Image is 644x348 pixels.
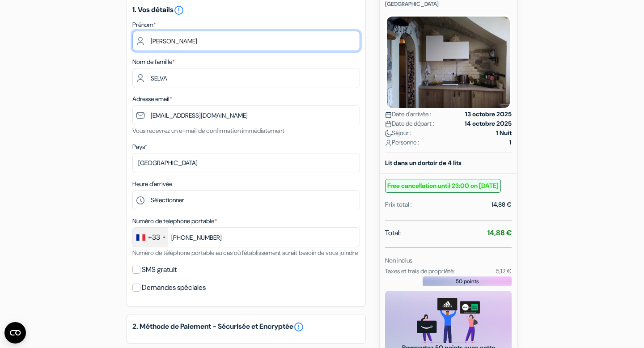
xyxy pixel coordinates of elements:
[385,267,455,275] small: Taxes et frais de propriété:
[132,20,156,30] label: Prénom
[132,127,284,135] small: Vous recevrez un e-mail de confirmation immédiatement
[132,105,360,125] input: Entrer adresse e-mail
[133,228,168,247] div: France: +33
[132,179,172,189] label: Heure d'arrivée
[142,281,206,294] label: Demandes spéciales
[385,256,412,264] small: Non inclus
[465,110,512,119] strong: 13 octobre 2025
[148,232,160,243] div: +33
[465,119,512,128] strong: 14 octobre 2025
[385,130,392,137] img: moon.svg
[385,138,419,147] span: Personne :
[496,267,512,275] small: 5,12 €
[385,200,412,209] div: Prix total :
[4,322,26,344] button: Ouvrir le widget CMP
[509,138,512,147] strong: 1
[132,227,360,247] input: 6 12 34 56 78
[293,322,304,332] a: error_outline
[456,277,479,285] span: 50 points
[132,94,172,104] label: Adresse email
[491,200,512,209] div: 14,88 €
[385,111,392,118] img: calendar.svg
[385,228,401,238] span: Total:
[385,159,462,167] b: Lit dans un dortoir de 4 lits
[132,249,358,257] small: Numéro de téléphone portable au cas où l'établissement aurait besoin de vous joindre
[496,128,512,138] strong: 1 Nuit
[132,322,360,332] h5: 2. Méthode de Paiement - Sécurisée et Encryptée
[417,298,480,343] img: gift_card_hero_new.png
[385,128,411,138] span: Séjour :
[132,31,360,51] input: Entrez votre prénom
[174,5,184,16] i: error_outline
[487,228,512,238] strong: 14,88 €
[132,68,360,88] input: Entrer le nom de famille
[132,57,175,67] label: Nom de famille
[385,119,434,128] span: Date de départ :
[174,5,184,14] a: error_outline
[132,216,217,226] label: Numéro de telephone portable
[132,142,147,152] label: Pays
[385,121,392,127] img: calendar.svg
[132,5,360,16] h5: 1. Vos détails
[142,263,177,276] label: SMS gratuit
[385,110,431,119] span: Date d'arrivée :
[385,179,501,193] small: Free cancellation until 23:00 on [DATE]
[385,140,392,146] img: user_icon.svg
